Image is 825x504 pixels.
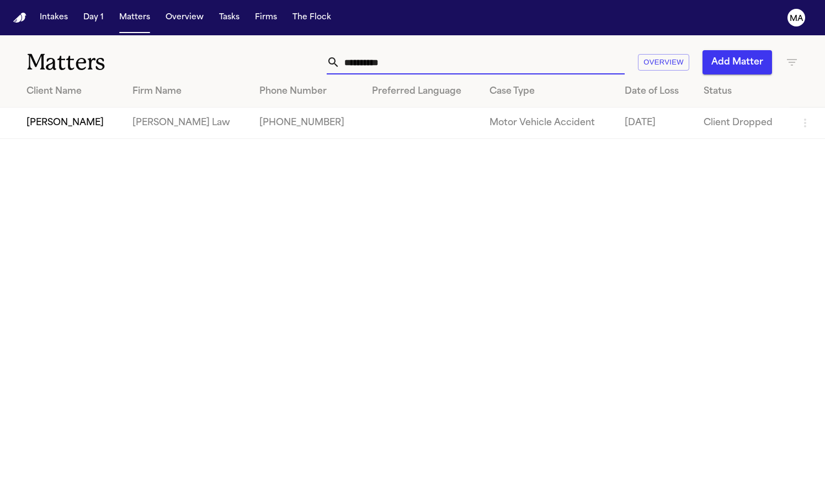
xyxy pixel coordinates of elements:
button: Tasks [215,8,244,28]
button: Intakes [35,8,72,28]
td: [PHONE_NUMBER] [251,108,363,139]
div: Firm Name [132,85,242,98]
div: Phone Number [259,85,354,98]
div: Case Type [489,85,607,98]
button: Overview [161,8,208,28]
div: Client Name [26,85,115,98]
button: Add Matter [702,50,772,74]
a: Home [13,13,26,23]
button: Firms [251,8,281,28]
img: Finch Logo [13,13,26,23]
button: Day 1 [79,8,108,28]
div: Preferred Language [372,85,472,98]
td: [PERSON_NAME] Law [124,108,251,139]
td: Motor Vehicle Accident [481,108,616,139]
button: The Flock [288,8,336,28]
div: Date of Loss [625,85,686,98]
td: Client Dropped [695,108,790,139]
button: Matters [115,8,155,28]
h1: Matters [26,49,242,76]
div: Status [704,85,781,98]
button: Overview [638,54,689,71]
td: [DATE] [616,108,695,139]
